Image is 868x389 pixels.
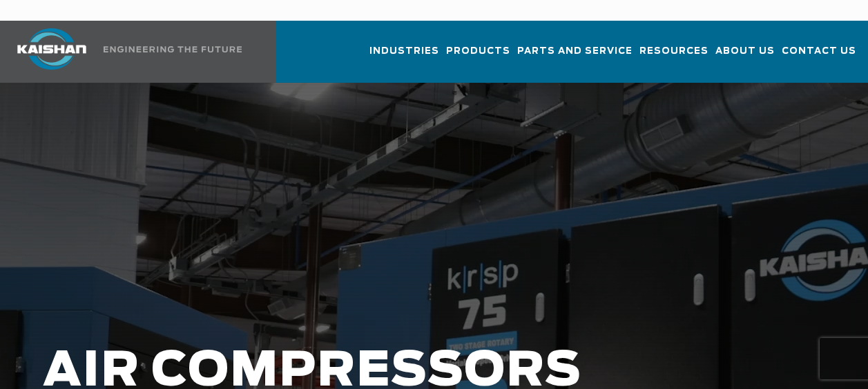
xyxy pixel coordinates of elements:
a: Contact Us [782,33,856,80]
img: Engineering the future [104,46,242,52]
a: About Us [715,33,775,80]
span: Contact Us [782,43,856,59]
a: Products [446,33,510,80]
span: Parts and Service [517,43,633,59]
span: Products [446,43,510,59]
a: Industries [369,33,439,80]
a: Resources [639,33,708,80]
span: Resources [639,43,708,59]
span: About Us [715,43,775,59]
span: Industries [369,43,439,59]
a: Parts and Service [517,33,633,80]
